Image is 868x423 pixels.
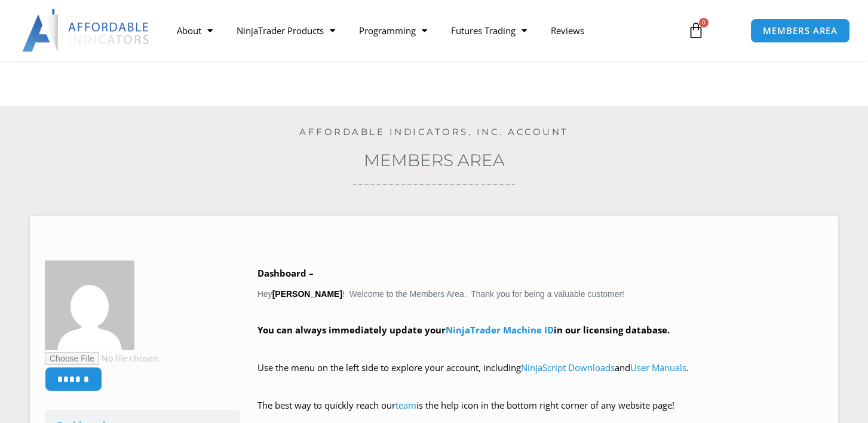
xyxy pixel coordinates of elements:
[699,18,708,27] span: 0
[539,17,596,44] a: Reviews
[347,17,439,44] a: Programming
[45,260,134,350] img: c57c108ccbb038e2a637290198418a82d0b56cb519b5b0f151d47ab58882fe4a
[165,17,677,44] nav: Menu
[395,399,416,411] a: team
[299,126,569,137] a: Affordable Indicators, Inc. Account
[257,360,823,393] p: Use the menu on the left side to explore your account, including and .
[272,289,342,299] strong: [PERSON_NAME]
[165,17,225,44] a: About
[257,267,314,279] b: Dashboard –
[670,13,722,48] a: 0
[446,324,554,336] a: NinjaTrader Machine ID
[257,324,670,336] strong: You can always immediately update your in our licensing database.
[439,17,539,44] a: Futures Trading
[750,19,850,43] a: MEMBERS AREA
[225,17,347,44] a: NinjaTrader Products
[630,361,686,373] a: User Manuals
[521,361,615,373] a: NinjaScript Downloads
[22,9,151,52] img: LogoAI | Affordable Indicators – NinjaTrader
[364,150,505,170] a: Members Area
[763,26,838,35] span: MEMBERS AREA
